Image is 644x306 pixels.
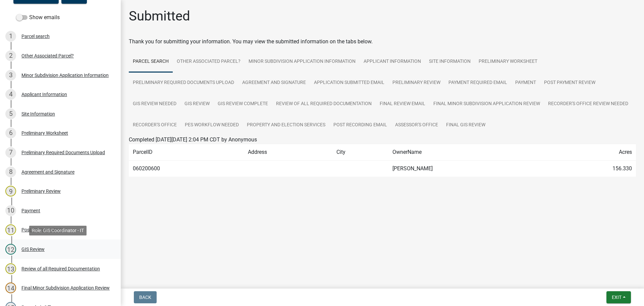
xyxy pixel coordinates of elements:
[429,93,544,115] a: Final Minor Subdivision Application Review
[376,93,429,115] a: Final Review Email
[21,150,105,155] div: Preliminary Required Documents Upload
[388,72,444,94] a: Preliminary Review
[5,147,16,158] div: 7
[388,161,546,177] td: [PERSON_NAME]
[129,72,238,94] a: Preliminary Required Documents Upload
[5,108,16,119] div: 5
[21,286,110,290] div: Final Minor Subdivision Application Review
[129,51,173,73] a: Parcel search
[21,227,67,232] div: Post Payment Review
[134,291,157,303] button: Back
[612,295,622,300] span: Exit
[310,72,388,94] a: Application Submitted Email
[21,208,40,213] div: Payment
[139,295,151,300] span: Back
[129,93,180,115] a: GIS Review Needed
[540,72,599,94] a: Post Payment Review
[244,144,333,161] td: Address
[129,136,257,143] span: Completed [DATE][DATE] 2:04 PM CDT by Anonymous
[21,247,45,252] div: GIS Review
[5,186,16,196] div: 9
[129,8,190,24] h1: Submitted
[21,53,74,58] div: Other Associated Parcel?
[444,72,511,94] a: Payment Required Email
[5,167,16,177] div: 8
[391,115,442,136] a: Assessor's Office
[442,115,489,136] a: Final GIS Review
[5,70,16,81] div: 3
[21,34,50,39] div: Parcel search
[16,13,60,21] label: Show emails
[245,51,360,73] a: Minor Subdivision Application Information
[129,115,181,136] a: Recorder's Office
[5,282,16,293] div: 14
[21,131,68,135] div: Preliminary Worksheet
[238,72,310,94] a: Agreement and Signature
[546,161,636,177] td: 156.330
[272,93,376,115] a: Review of all Required Documentation
[475,51,541,73] a: Preliminary Worksheet
[180,93,214,115] a: GIS Review
[181,115,243,136] a: PES Workflow needed
[329,115,391,136] a: Post Recording Email
[5,224,16,235] div: 11
[243,115,329,136] a: Property and Election Services
[21,189,61,193] div: Preliminary Review
[425,51,475,73] a: Site Information
[173,51,245,73] a: Other Associated Parcel?
[21,112,55,116] div: Site Information
[214,93,272,115] a: GIS Review Complete
[5,128,16,138] div: 6
[129,144,244,161] td: ParcelID
[332,144,388,161] td: City
[21,170,74,174] div: Agreement and Signature
[544,93,632,115] a: Recorder's Office Review Needed
[5,205,16,216] div: 10
[5,263,16,274] div: 13
[546,144,636,161] td: Acres
[129,38,636,46] div: Thank you for submitting your information. You may view the submitted information on the tabs below.
[5,89,16,100] div: 4
[21,92,67,97] div: Applicant Information
[388,144,546,161] td: OwnerName
[21,266,100,271] div: Review of all Required Documentation
[29,226,87,235] div: Role: GIS Coordinator - IT
[5,50,16,61] div: 2
[360,51,425,73] a: Applicant Information
[129,161,244,177] td: 060200600
[5,31,16,42] div: 1
[21,73,109,78] div: Minor Subdivision Application Information
[5,244,16,255] div: 12
[606,291,631,303] button: Exit
[511,72,540,94] a: Payment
